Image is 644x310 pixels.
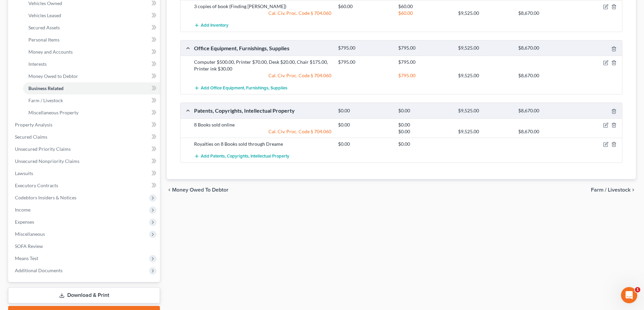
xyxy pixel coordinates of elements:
[201,85,287,91] span: Add Office Equipment, Furnishings, Supplies
[167,187,229,193] button: chevron_left Money Owed to Debtor
[194,82,287,94] button: Add Office Equipment, Furnishings, Supplies
[28,49,73,55] span: Money and Accounts
[395,3,455,10] div: $60.00
[591,187,630,193] span: Farm / Livestock
[335,121,395,128] div: $0.00
[191,121,335,128] div: 8 Books sold online
[455,45,515,51] div: $9,525.00
[191,72,335,79] div: Cal. Civ. Proc. Code § 704.060
[395,72,455,79] div: $795.00
[191,128,335,135] div: Cal. Civ. Proc. Code § 704.060
[28,85,64,91] span: Business Related
[15,243,43,249] span: SOFA Review
[621,287,637,303] iframe: Intercom live chat
[455,72,515,79] div: $9,525.00
[172,187,229,193] span: Money Owed to Debtor
[455,10,515,17] div: $9,525.00
[194,19,229,32] button: Add Inventory
[15,195,76,200] span: Codebtors Insiders & Notices
[15,219,34,225] span: Expenses
[591,187,636,193] button: Farm / Livestock chevron_right
[191,107,335,114] div: Patents, Copyrights, Intellectual Property
[515,72,575,79] div: $8,670.00
[15,134,47,140] span: Secured Claims
[515,10,575,17] div: $8,670.00
[395,45,455,51] div: $795.00
[9,143,160,155] a: Unsecured Priority Claims
[9,179,160,192] a: Executory Contracts
[395,121,455,128] div: $0.00
[395,128,455,135] div: $0.00
[395,108,455,114] div: $0.00
[335,141,395,147] div: $0.00
[9,119,160,131] a: Property Analysis
[23,46,160,58] a: Money and Accounts
[23,82,160,94] a: Business Related
[630,187,636,193] i: chevron_right
[28,73,78,79] span: Money Owed to Debtor
[28,97,63,103] span: Farm / Livestock
[28,110,78,115] span: Miscellaneous Property
[28,0,62,6] span: Vehicles Owned
[191,3,335,10] div: 3 copies of book (Finding [PERSON_NAME])
[23,34,160,46] a: Personal Items
[515,108,575,114] div: $8,670.00
[335,45,395,51] div: $795.00
[15,122,52,128] span: Property Analysis
[15,170,33,176] span: Lawsuits
[15,207,30,213] span: Income
[23,94,160,107] a: Farm / Livestock
[515,128,575,135] div: $8,670.00
[15,267,63,273] span: Additional Documents
[335,59,395,65] div: $795.00
[28,61,47,67] span: Interests
[28,25,60,30] span: Secured Assets
[23,9,160,22] a: Vehicles Leased
[15,255,38,261] span: Means Test
[395,10,455,17] div: $60.00
[23,22,160,34] a: Secured Assets
[15,231,45,237] span: Miscellaneous
[335,3,395,10] div: $60.00
[191,141,335,147] div: Royalties on 8 Books sold through Dreame
[15,158,79,164] span: Unsecured Nonpriority Claims
[9,155,160,167] a: Unsecured Nonpriority Claims
[28,37,59,43] span: Personal Items
[9,131,160,143] a: Secured Claims
[9,167,160,179] a: Lawsuits
[23,58,160,70] a: Interests
[635,287,640,292] span: 1
[335,108,395,114] div: $0.00
[515,45,575,51] div: $8,670.00
[455,128,515,135] div: $9,525.00
[15,146,71,152] span: Unsecured Priority Claims
[15,182,58,188] span: Executory Contracts
[395,59,455,65] div: $795.00
[167,187,172,193] i: chevron_left
[191,59,335,72] div: Computer $500.00, Printer $70.00, Desk $20.00, Chair $175.00, Printer ink $30.00
[28,12,61,18] span: Vehicles Leased
[191,45,335,52] div: Office Equipment, Furnishings, Supplies
[8,287,160,303] a: Download & Print
[201,153,289,159] span: Add Patents, Copyrights, Intellectual Property
[201,23,229,28] span: Add Inventory
[191,10,335,17] div: Cal. Civ. Proc. Code § 704.060
[9,240,160,252] a: SOFA Review
[194,150,289,163] button: Add Patents, Copyrights, Intellectual Property
[455,108,515,114] div: $9,525.00
[23,70,160,82] a: Money Owed to Debtor
[23,107,160,119] a: Miscellaneous Property
[395,141,455,147] div: $0.00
